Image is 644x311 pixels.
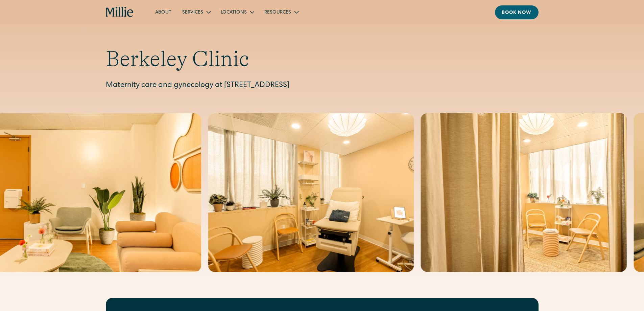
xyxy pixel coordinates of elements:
[106,7,134,18] a: home
[215,6,259,18] div: Locations
[502,9,532,17] div: Book now
[221,9,247,16] div: Locations
[150,6,177,18] a: About
[106,46,539,72] h1: Berkeley Clinic
[177,6,215,18] div: Services
[182,9,203,16] div: Services
[495,5,539,19] a: Book now
[259,6,303,18] div: Resources
[264,9,291,16] div: Resources
[106,80,539,91] p: Maternity care and gynecology at [STREET_ADDRESS]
